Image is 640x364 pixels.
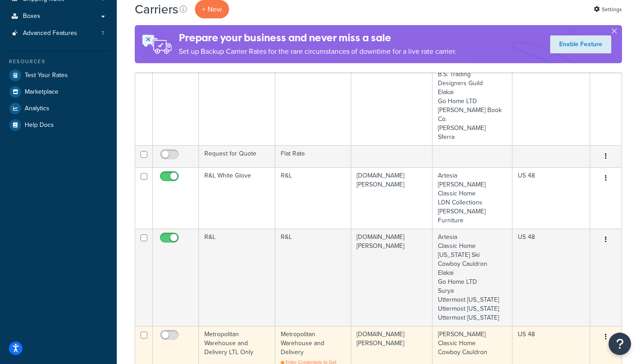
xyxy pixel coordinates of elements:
[25,72,68,79] span: Test Your Rates
[550,35,611,53] a: Enable Feature
[351,229,433,326] td: [DOMAIN_NAME][PERSON_NAME]
[199,48,275,145] td: UPS®
[135,0,178,18] h1: Carriers
[179,30,456,45] h4: Prepare your business and never miss a sale
[7,58,110,65] div: Resources
[23,13,40,20] span: Boxes
[7,67,110,83] a: Test Your Rates
[102,30,104,37] span: 7
[7,25,110,42] a: Advanced Features 7
[7,8,110,25] a: Boxes
[609,333,631,355] button: Open Resource Center
[275,167,351,229] td: R&L
[433,229,512,326] td: Artesia Classic Home [US_STATE] Ski Cowboy Cauldron Elakai Go Home LTD Surya Uttermost [US_STATE]...
[199,229,275,326] td: R&L
[25,105,49,113] span: Analytics
[199,145,275,167] td: Request for Quote
[275,145,351,167] td: Flat Rate
[7,25,110,42] li: Advanced Features
[179,45,456,58] p: Set up Backup Carrier Rates for the rare circumstances of downtime for a live rate carrier.
[7,84,110,100] a: Marketplace
[351,48,433,145] td: [DOMAIN_NAME][PERSON_NAME]
[135,25,179,63] img: ad-rules-rateshop-fe6ec290ccb7230408bd80ed9643f0289d75e0ffd9eb532fc0e269fcd187b520.png
[7,100,110,117] a: Analytics
[512,167,590,229] td: US 48
[351,167,433,229] td: [DOMAIN_NAME][PERSON_NAME]
[275,229,351,326] td: R&L
[512,48,590,145] td: US 48
[25,121,54,129] span: Help Docs
[433,167,512,229] td: Artesia [PERSON_NAME] Classic Home LDN Collections [PERSON_NAME] Furniture
[275,48,351,145] td: UPS®
[433,48,512,145] td: Antlerworx Auskin/Fibre B.S. Trading Designers Guild Elakai Go Home LTD [PERSON_NAME] Book Co. [P...
[594,3,622,16] a: Settings
[25,88,58,96] span: Marketplace
[199,167,275,229] td: R&L White Glove
[512,229,590,326] td: US 48
[23,30,77,37] span: Advanced Features
[7,117,110,133] a: Help Docs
